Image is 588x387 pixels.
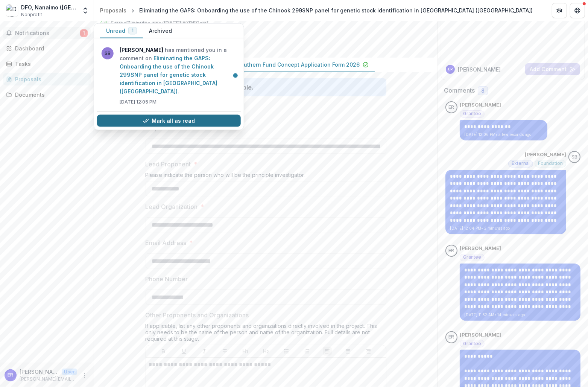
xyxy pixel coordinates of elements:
span: External [512,161,530,166]
p: has mentioned you in a comment on . [120,46,236,96]
div: Please indicate the person who will be the principle investigator. [146,172,386,181]
img: DFO, Nanaimo (Pacific Biological Station) [6,5,18,17]
button: More [80,371,89,380]
button: Get Help [570,3,585,18]
div: DFO, Nanaimo ([GEOGRAPHIC_DATA]) [21,3,77,11]
div: Proposals [100,6,126,14]
div: Tasks [15,60,85,68]
button: Heading 1 [241,347,250,356]
a: Eliminating the GAPS: Onboarding the use of the Chinook 299SNP panel for genetic stock identifica... [120,55,217,94]
p: [PERSON_NAME] [458,66,501,73]
div: If applicable, list any other proponents and organizations directly involved in the project. This... [146,323,386,345]
nav: breadcrumb [97,5,536,16]
a: Proposals [3,73,91,85]
span: Grantee [463,254,481,260]
button: Partners [552,3,567,18]
button: Ordered List [302,347,311,356]
button: Bullet List [282,347,291,356]
p: [DATE] 11:52 AM • 14 minutes ago [464,312,576,318]
a: Proposals [97,5,129,16]
span: 1 [80,29,88,37]
div: Documents [15,91,85,99]
p: [PERSON_NAME][EMAIL_ADDRESS][PERSON_NAME][DOMAIN_NAME] [20,376,77,382]
p: [PERSON_NAME] [460,245,501,252]
p: Phone Number [146,274,188,283]
span: Foundation [538,161,563,166]
div: Eric Rondeau [8,373,14,378]
span: 8 [481,88,485,94]
p: [PERSON_NAME] [460,331,501,339]
button: Heading 2 [261,347,270,356]
p: [DATE] 12:04 PM • 2 minutes ago [450,225,562,231]
button: Unread [100,24,143,38]
div: Eric Rondeau [449,335,454,340]
p: Lead Organization [146,202,198,211]
span: Grantee [463,111,481,116]
span: Grantee [463,341,481,346]
span: 1 [132,28,134,33]
button: Archived [143,24,178,38]
button: Bold [159,347,168,356]
p: [PERSON_NAME] [460,101,501,109]
a: Documents [3,88,91,101]
button: Add Comment [525,63,580,75]
button: Align Center [343,347,352,356]
div: Eric Rondeau [449,105,454,110]
p: User [62,369,77,375]
h2: Comments [444,87,475,94]
div: Eric Rondeau [448,67,453,71]
button: Open entity switcher [80,3,91,18]
div: Proposals [15,75,85,83]
span: Notifications [15,30,80,37]
div: Eliminating the GAPS: Onboarding the use of the Chinook 299SNP panel for genetic stock identifica... [139,6,533,14]
p: [PERSON_NAME] [525,151,566,158]
div: Eric Rondeau [449,248,454,253]
a: Tasks [3,58,91,70]
p: Other Proponents and Organizations [146,311,249,320]
p: Email Address [146,238,187,247]
button: Italicize [200,347,209,356]
button: Align Right [364,347,373,356]
button: Underline [179,347,188,356]
div: Sascha Bendt [571,155,577,160]
p: [PERSON_NAME] [20,368,59,376]
p: [DATE] 12:06 PM • a few seconds ago [464,132,543,137]
button: Notifications1 [3,27,91,39]
p: Lead Proponent [146,160,191,169]
button: Align Left [323,347,332,356]
button: Strike [220,347,229,356]
button: Mark all as read [97,115,241,127]
span: Nonprofit [21,11,42,18]
div: Dashboard [15,44,85,52]
a: Dashboard [3,42,91,55]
